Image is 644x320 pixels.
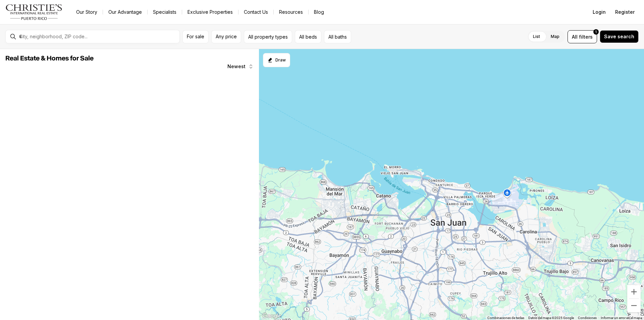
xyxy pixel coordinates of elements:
button: All beds [295,30,321,43]
button: Login [589,5,610,19]
button: Register [611,5,639,19]
span: filters [579,33,593,40]
a: Our Advantage [103,7,147,17]
button: All baths [324,30,351,43]
button: Start drawing [263,53,290,67]
span: Save search [604,34,634,39]
span: Any price [216,34,237,39]
button: Allfilters1 [568,30,597,43]
button: Newest [223,60,258,73]
button: Acercar [627,285,641,299]
a: Resources [274,7,308,17]
button: All property types [244,30,292,43]
span: For sale [187,34,204,39]
a: Our Story [71,7,103,17]
button: Contact Us [238,7,273,17]
span: Login [593,9,606,15]
a: Blog [309,7,329,17]
span: Datos del mapa ©2025 Google [528,316,574,320]
button: Alejar [627,299,641,312]
button: For sale [182,30,209,43]
a: Informar un error en el mapa [601,316,642,320]
span: 1 [595,29,597,35]
button: Save search [600,30,639,43]
span: Real Estate & Homes for Sale [5,55,94,62]
img: logo [5,4,63,20]
label: List [528,31,545,43]
span: All [572,33,578,40]
button: Any price [211,30,241,43]
span: Newest [227,64,246,69]
a: Exclusive Properties [182,7,238,17]
span: Register [615,9,635,15]
a: Condiciones (se abre en una nueva pestaña) [578,316,597,320]
a: Specialists [148,7,182,17]
label: Map [545,31,565,43]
